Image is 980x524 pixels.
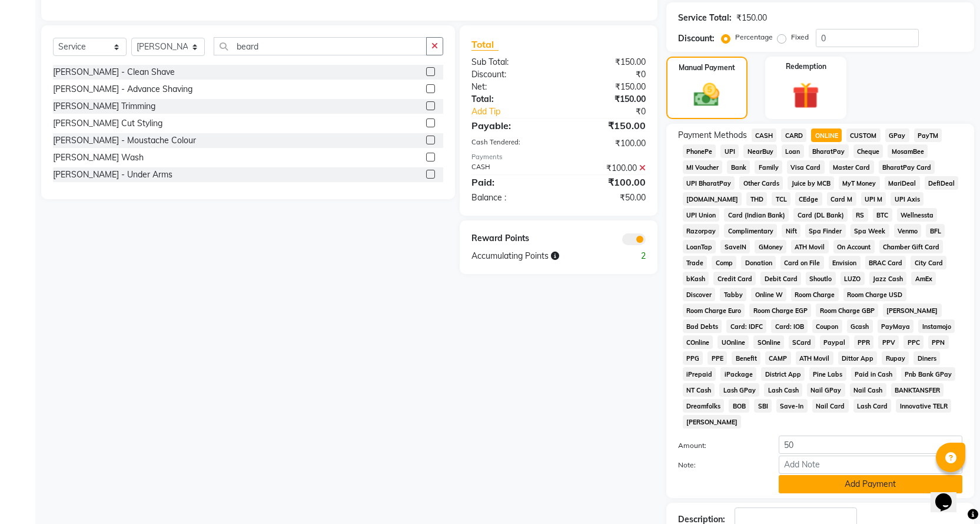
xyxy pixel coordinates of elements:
span: Nift [782,224,800,238]
div: Cash Tendered: [463,137,559,150]
span: On Account [833,240,875,253]
span: Wellnessta [897,208,938,222]
span: [DOMAIN_NAME] [683,192,742,206]
span: Online W [751,288,786,301]
div: [PERSON_NAME] Trimming [53,100,155,113]
div: [PERSON_NAME] Cut Styling [53,117,162,130]
div: ₹0 [559,68,655,81]
div: CASH [463,162,559,174]
span: Dreamfolks [683,399,725,413]
span: BTC [873,208,892,222]
div: [PERSON_NAME] Wash [53,151,144,164]
span: BRAC Card [865,256,906,269]
span: Gcash [847,319,873,333]
span: Chamber Gift Card [879,240,944,253]
div: Payable: [463,118,559,133]
span: RS [852,208,868,222]
span: Diners [913,351,940,365]
span: CAMP [765,351,791,365]
span: PPV [878,335,899,349]
span: Comp [712,256,736,269]
span: Paypal [820,335,849,349]
span: Nail GPay [807,383,845,397]
span: Paid in Cash [851,367,896,381]
div: ₹100.00 [559,175,655,189]
span: LoanTap [683,240,716,253]
div: ₹150.00 [559,93,655,106]
div: ₹150.00 [736,12,767,24]
span: Discover [683,288,716,301]
div: Reward Points [463,232,559,245]
span: SCard [789,335,815,349]
span: Shoutlo [806,272,836,285]
span: CARD [781,128,806,142]
span: Tabby [720,288,746,301]
span: Nail Cash [850,383,886,397]
span: iPrepaid [683,367,716,381]
span: MosamBee [888,144,928,158]
span: Visa Card [787,160,825,174]
span: Card on File [780,256,824,269]
div: [PERSON_NAME] - Clean Shave [53,66,175,78]
span: Innovative TELR [896,399,951,413]
div: 2 [606,250,654,262]
span: Room Charge Euro [683,304,745,317]
span: Juice by MCB [788,176,834,190]
span: UPI BharatPay [683,176,735,190]
label: Percentage [735,32,773,42]
div: Total: [463,93,559,106]
span: Save-In [776,399,808,413]
span: Pine Labs [809,367,846,381]
span: Coupon [812,319,842,333]
span: Nail Card [812,399,849,413]
label: Note: [669,460,770,470]
span: Spa Finder [805,224,846,238]
div: ₹100.00 [559,137,655,150]
span: Room Charge [791,288,839,301]
span: SOnline [753,335,784,349]
span: BOB [729,399,749,413]
span: BharatPay [809,144,849,158]
span: Donation [741,256,776,269]
input: Amount [779,436,962,454]
span: Benefit [732,351,760,365]
span: [PERSON_NAME] [883,304,942,317]
span: Venmo [894,224,922,238]
span: Card M [827,192,856,206]
label: Fixed [791,32,809,42]
span: NT Cash [683,383,715,397]
div: ₹0 [574,106,655,118]
div: [PERSON_NAME] - Advance Shaving [53,83,192,95]
span: PayMaya [878,319,914,333]
input: Add Note [779,456,962,474]
span: TCL [772,192,790,206]
span: UPI [720,144,739,158]
span: Lash Cash [764,383,802,397]
span: [PERSON_NAME] [683,415,742,429]
span: GPay [885,128,909,142]
span: Dittor App [838,351,878,365]
input: Search or Scan [214,37,427,55]
span: ONLINE [811,128,842,142]
a: Add Tip [463,106,574,118]
span: Rupay [882,351,909,365]
div: Balance : [463,192,559,204]
img: _cash.svg [686,80,727,110]
span: DefiDeal [925,176,959,190]
span: UPI M [861,192,886,206]
span: PPN [928,335,949,349]
span: bKash [683,272,709,285]
span: BANKTANSFER [891,383,944,397]
span: Jazz Cash [869,272,907,285]
span: iPackage [720,367,756,381]
iframe: chat widget [931,477,968,512]
span: City Card [911,256,946,269]
button: Add Payment [779,475,962,493]
span: Complimentary [724,224,777,238]
span: Instamojo [918,319,955,333]
span: SBI [754,399,772,413]
span: MyT Money [839,176,880,190]
label: Manual Payment [679,62,735,73]
span: UOnline [717,335,749,349]
span: Room Charge GBP [816,304,878,317]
